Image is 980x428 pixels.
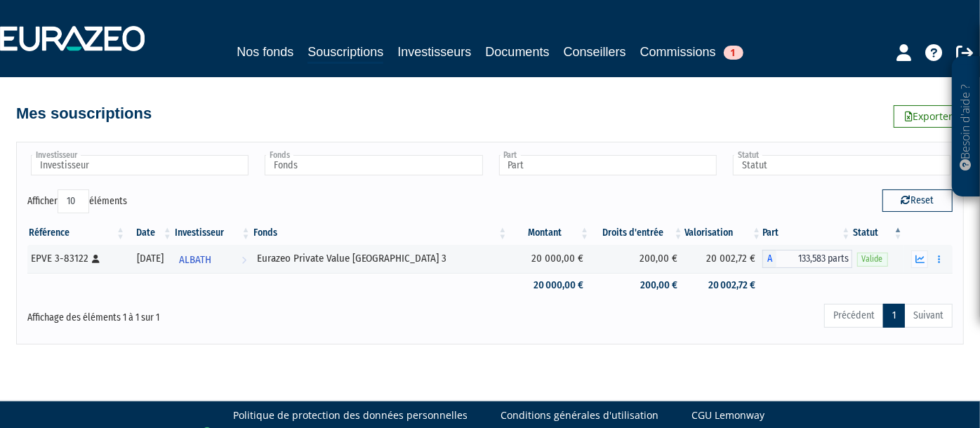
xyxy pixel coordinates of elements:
th: Date: activer pour trier la colonne par ordre croissant [126,221,173,245]
th: Fonds: activer pour trier la colonne par ordre croissant [252,221,509,245]
i: Voir l'investisseur [241,247,246,273]
th: Référence : activer pour trier la colonne par ordre croissant [27,221,126,245]
h4: Mes souscriptions [16,105,152,122]
span: 1 [724,46,743,60]
a: Investisseurs [397,42,471,62]
a: Documents [486,42,550,62]
span: Valide [857,253,888,266]
span: A [762,250,776,268]
div: EPVE 3-83122 [31,251,121,266]
label: Afficher éléments [27,189,127,213]
th: Investisseur: activer pour trier la colonne par ordre croissant [173,221,252,245]
span: ALBATH [179,247,211,273]
select: Afficheréléments [58,189,89,213]
button: Reset [882,189,953,212]
a: CGU Lemonway [691,408,764,422]
div: Affichage des éléments 1 à 1 sur 1 [27,302,401,325]
i: [Français] Personne physique [92,255,100,263]
th: Valorisation: activer pour trier la colonne par ordre croissant [684,221,763,245]
td: 20 000,00 € [508,245,590,273]
a: Souscriptions [307,42,383,64]
th: Part: activer pour trier la colonne par ordre croissant [762,221,852,245]
div: Eurazeo Private Value [GEOGRAPHIC_DATA] 3 [257,251,504,266]
td: 20 000,00 € [508,273,590,297]
td: 20 002,72 € [684,245,763,273]
th: Montant: activer pour trier la colonne par ordre croissant [508,221,590,245]
a: Conditions générales d'utilisation [501,408,658,422]
a: Nos fonds [237,42,293,62]
th: Statut : activer pour trier la colonne par ordre d&eacute;croissant [852,221,904,245]
div: [DATE] [131,251,168,266]
a: Politique de protection des données personnelles [233,408,468,422]
td: 200,00 € [590,273,684,297]
td: 20 002,72 € [684,273,763,297]
a: 1 [883,304,905,328]
div: A - Eurazeo Private Value Europe 3 [762,250,852,268]
span: 133,583 parts [776,250,852,268]
a: Conseillers [564,42,626,62]
a: ALBATH [173,245,252,273]
th: Droits d'entrée: activer pour trier la colonne par ordre croissant [590,221,684,245]
a: Exporter [894,105,964,128]
p: Besoin d'aide ? [958,64,974,190]
td: 200,00 € [590,245,684,273]
a: Commissions1 [640,42,743,62]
